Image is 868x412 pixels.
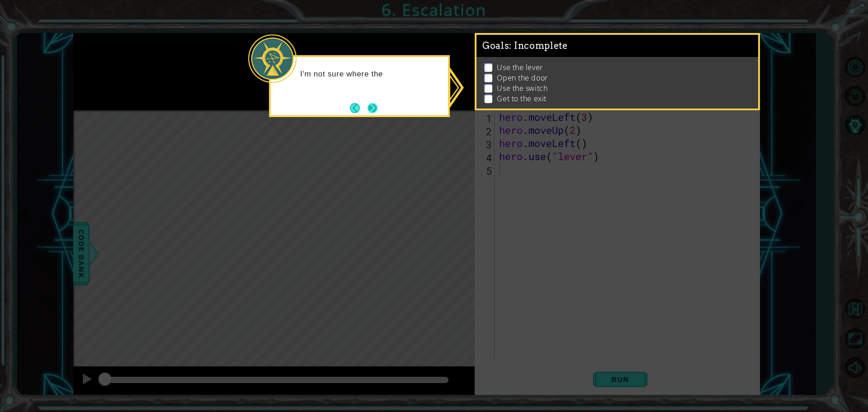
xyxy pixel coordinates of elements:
button: Back [350,103,368,113]
p: Open the door [497,73,547,83]
p: I'm not sure where the [300,69,442,79]
p: Use the switch [497,83,547,93]
button: Next [368,103,377,113]
span: Goals [482,40,568,52]
span: : Incomplete [509,40,567,51]
p: Get to the exit [497,94,546,104]
p: Use the lever [497,62,542,72]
